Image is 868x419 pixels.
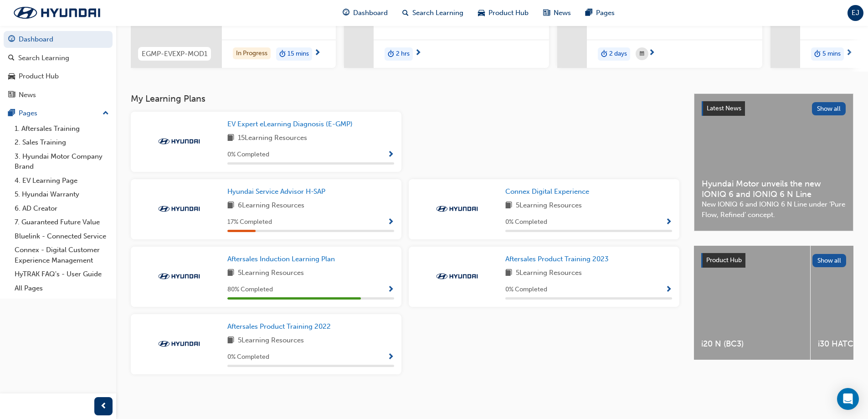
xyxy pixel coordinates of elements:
span: 5 Learning Resources [516,200,582,212]
span: 5 mins [822,49,841,59]
a: Latest NewsShow all [702,101,846,116]
span: Show Progress [665,218,672,227]
span: guage-icon [8,36,15,44]
div: Open Intercom Messenger [837,388,859,410]
button: Show Progress [665,284,672,295]
span: EGMP-EVEXP-MOD1 [142,49,207,59]
span: 0 % Completed [505,217,547,228]
a: car-iconProduct Hub [471,4,536,22]
span: Aftersales Product Training 2023 [505,255,609,263]
div: News [19,90,36,100]
span: book-icon [227,133,234,144]
span: Hyundai Service Advisor H-SAP [227,187,325,196]
span: Hyundai Motor unveils the new IONIQ 6 and IONIQ 6 N Line [702,179,846,199]
span: car-icon [478,7,485,19]
a: 2. Sales Training [11,135,113,150]
span: Show Progress [387,151,394,159]
span: book-icon [505,268,512,279]
span: news-icon [8,91,15,99]
a: 1. Aftersales Training [11,122,113,136]
span: 0 % Completed [227,150,269,160]
span: New IONIQ 6 and IONIQ 6 N Line under ‘Pure Flow, Refined’ concept. [702,199,846,220]
a: Product HubShow all [701,253,846,268]
span: next-icon [415,49,421,57]
a: News [4,87,113,103]
span: prev-icon [100,401,107,412]
a: Search Learning [4,50,113,67]
span: Product Hub [488,8,529,18]
span: 17 % Completed [227,217,272,228]
span: Connex Digital Experience [505,187,589,196]
span: Dashboard [353,8,388,18]
span: news-icon [543,7,550,19]
button: Show Progress [665,217,672,228]
span: Show Progress [387,353,394,362]
span: 5 Learning Resources [238,268,304,279]
span: duration-icon [279,48,286,60]
span: guage-icon [343,7,349,19]
button: DashboardSearch LearningProduct HubNews [4,29,113,105]
a: Bluelink - Connected Service [11,229,113,243]
img: Trak [154,137,204,146]
img: Trak [432,272,482,281]
button: Show Progress [387,284,394,295]
span: duration-icon [601,48,607,60]
img: Trak [154,272,204,281]
span: Search Learning [412,8,463,18]
a: news-iconNews [536,4,578,22]
span: search-icon [8,54,15,62]
span: next-icon [648,49,655,57]
span: News [554,8,571,18]
span: Aftersales Product Training 2022 [227,322,331,331]
span: 2 days [609,49,627,59]
a: All Pages [11,281,113,295]
span: 6 Learning Resources [238,200,304,212]
button: Show all [812,102,846,115]
img: Trak [154,204,204,213]
span: pages-icon [586,7,592,19]
span: book-icon [227,268,234,279]
span: EJ [852,8,859,18]
button: Pages [4,105,113,122]
div: Pages [19,108,37,119]
span: duration-icon [814,48,821,60]
div: Search Learning [18,53,69,63]
span: 5 Learning Resources [516,268,582,279]
span: Latest News [707,104,741,112]
h3: My Learning Plans [131,93,679,104]
button: Show Progress [387,352,394,363]
a: 5. Hyundai Warranty [11,187,113,202]
span: next-icon [846,49,853,57]
div: In Progress [233,47,271,60]
a: 7. Guaranteed Future Value [11,215,113,229]
span: Show Progress [665,286,672,294]
span: 80 % Completed [227,285,273,295]
span: book-icon [227,200,234,212]
a: Aftersales Product Training 2023 [505,254,612,264]
span: duration-icon [388,48,394,60]
span: Show Progress [387,286,394,294]
span: pages-icon [8,109,15,118]
a: pages-iconPages [578,4,622,22]
button: Show all [812,254,847,267]
span: Aftersales Induction Learning Plan [227,255,335,263]
span: book-icon [505,200,512,212]
span: 5 Learning Resources [238,335,304,347]
a: search-iconSearch Learning [395,4,471,22]
span: calendar-icon [640,48,644,60]
button: Show Progress [387,217,394,228]
span: 0 % Completed [227,352,269,362]
a: 6. AD Creator [11,202,113,216]
img: Trak [5,3,109,22]
span: book-icon [227,335,234,347]
span: i20 N (BC3) [701,339,803,349]
a: Connex - Digital Customer Experience Management [11,243,113,267]
a: EV Expert eLearning Diagnosis (E-GMP) [227,119,356,129]
span: search-icon [402,7,409,19]
a: Latest NewsShow allHyundai Motor unveils the new IONIQ 6 and IONIQ 6 N LineNew IONIQ 6 and IONIQ ... [694,93,853,231]
span: Pages [596,8,615,18]
a: guage-iconDashboard [335,4,395,22]
a: i20 N (BC3) [694,246,810,360]
button: EJ [847,5,863,21]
